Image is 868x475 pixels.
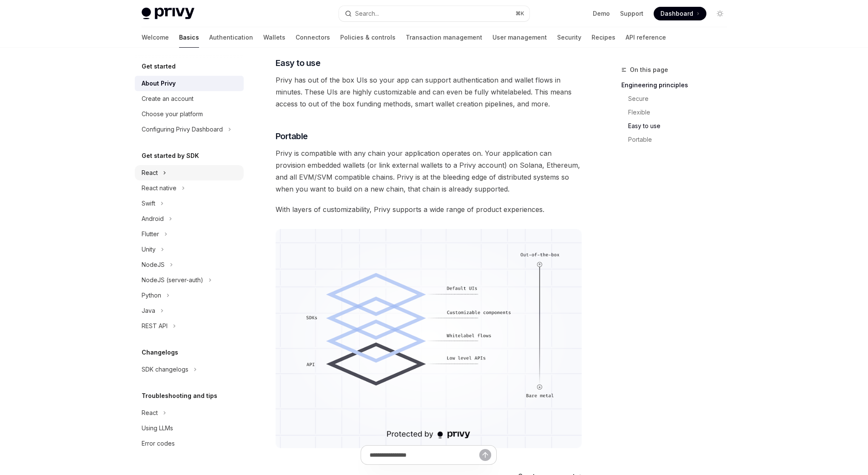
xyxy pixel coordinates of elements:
[621,133,734,146] a: Portable
[142,61,176,72] h5: Get started
[135,106,244,122] a: Choose your platform
[135,165,244,180] button: React
[209,27,253,48] a: Authentication
[142,347,178,358] h5: Changelogs
[370,446,479,464] input: Ask a question...
[515,10,524,17] span: ⌘ K
[135,288,244,303] button: Python
[621,119,734,133] a: Easy to use
[142,244,156,255] div: Unity
[276,130,308,142] span: Portable
[621,106,734,119] a: Flexible
[135,272,244,288] button: NodeJS (server-auth)
[276,229,582,448] img: images/Customization.png
[276,203,582,215] span: With layers of customizability, Privy supports a wide range of product experiences.
[626,27,666,48] a: API reference
[355,9,379,19] div: Search...
[135,91,244,106] a: Create an account
[142,78,176,89] div: About Privy
[142,151,199,161] h5: Get started by SDK
[592,27,615,48] a: Recipes
[135,436,244,451] a: Error codes
[479,449,491,461] button: Send message
[654,7,706,20] a: Dashboard
[593,9,610,18] a: Demo
[406,27,482,48] a: Transaction management
[142,229,159,239] div: Flutter
[135,421,244,436] a: Using LLMs
[135,180,244,196] button: React native
[142,214,164,224] div: Android
[135,242,244,257] button: Unity
[630,65,668,75] span: On this page
[142,27,169,48] a: Welcome
[276,74,582,110] span: Privy has out of the box UIs so your app can support authentication and wallet flows in minutes. ...
[142,364,188,375] div: SDK changelogs
[142,124,223,134] div: Configuring Privy Dashboard
[142,306,155,316] div: Java
[135,303,244,318] button: Java
[276,57,321,69] span: Easy to use
[142,109,203,119] div: Choose your platform
[296,27,330,48] a: Connectors
[557,27,581,48] a: Security
[142,408,158,418] div: React
[263,27,285,48] a: Wallets
[135,405,244,421] button: React
[660,9,693,18] span: Dashboard
[135,122,244,137] button: Configuring Privy Dashboard
[621,78,734,92] a: Engineering principles
[492,27,547,48] a: User management
[713,7,727,20] button: Toggle dark mode
[142,290,161,300] div: Python
[340,27,396,48] a: Policies & controls
[142,168,158,178] div: React
[142,198,155,209] div: Swift
[135,318,244,334] button: REST API
[620,9,643,18] a: Support
[142,94,194,104] div: Create an account
[142,183,176,193] div: React native
[135,362,244,377] button: SDK changelogs
[142,391,217,401] h5: Troubleshooting and tips
[142,321,168,331] div: REST API
[135,226,244,242] button: Flutter
[135,211,244,226] button: Android
[135,257,244,272] button: NodeJS
[142,438,175,449] div: Error codes
[179,27,199,48] a: Basics
[142,260,165,270] div: NodeJS
[142,275,203,285] div: NodeJS (server-auth)
[339,6,529,21] button: Search...⌘K
[135,76,244,91] a: About Privy
[142,423,173,433] div: Using LLMs
[135,196,244,211] button: Swift
[621,92,734,106] a: Secure
[142,8,194,20] img: light logo
[276,147,582,195] span: Privy is compatible with any chain your application operates on. Your application can provision e...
